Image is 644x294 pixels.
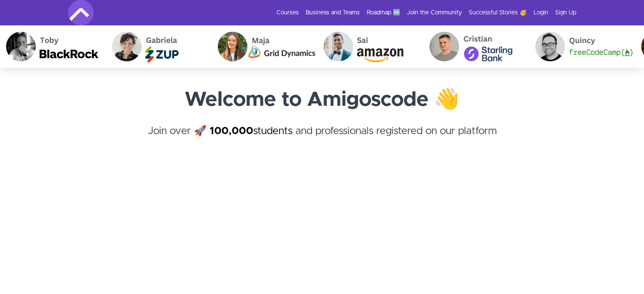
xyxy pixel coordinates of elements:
a: Successful Stories 🥳 [469,8,527,17]
img: Gabriela [101,25,207,68]
a: Business and Teams [306,8,360,17]
a: Join the Community [407,8,462,17]
strong: 100,000 [210,126,253,136]
a: Courses [276,8,299,17]
strong: Welcome to Amigoscode 👋 [185,90,459,110]
img: Quincy [524,25,630,68]
a: Roadmap 🆕 [367,8,400,17]
h4: Join over 🚀 and professionals registered on our platform [68,124,576,154]
img: Maja [207,25,312,68]
a: 100,000students [210,126,293,136]
img: Cristian [418,25,524,68]
a: Sign Up [555,8,576,17]
img: Sai [312,25,418,68]
a: Login [533,8,548,17]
